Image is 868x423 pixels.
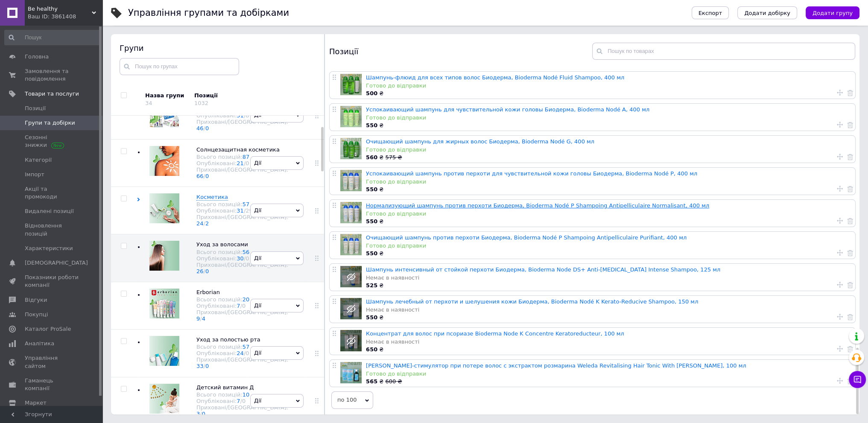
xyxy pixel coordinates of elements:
[204,363,209,369] span: /
[243,201,250,207] a: 57
[196,336,260,343] span: Уход за полостью рта
[237,255,244,262] a: 30
[196,255,288,262] div: Опубліковані:
[847,377,853,385] a: Видалити товар
[812,10,853,16] span: Додати групу
[245,207,253,214] div: 29
[196,220,204,227] a: 24
[194,92,267,99] div: Позиції
[242,398,245,404] div: 0
[28,5,92,13] span: Be healthy
[366,186,851,193] div: ₴
[366,90,851,97] div: ₴
[245,112,249,119] div: 8
[366,122,377,128] b: 550
[366,338,851,346] div: Немає в наявності
[366,282,851,289] div: ₴
[366,90,377,96] b: 500
[194,100,208,106] div: 1032
[149,193,179,223] img: Косметика
[254,255,261,261] span: Дії
[196,194,228,200] span: Косметика
[366,370,851,378] div: Готово до відправки
[237,350,244,356] a: 24
[25,354,79,370] span: Управління сайтом
[25,134,79,149] span: Сезонні знижки
[4,30,101,45] input: Пошук
[204,220,209,227] span: /
[244,350,249,356] span: /
[244,207,253,214] span: /
[200,411,205,417] span: /
[847,121,853,128] a: Видалити товар
[385,378,402,385] span: 600 ₴
[25,171,44,178] span: Імпорт
[366,218,851,225] div: ₴
[744,10,790,16] span: Додати добірку
[244,112,249,119] span: /
[243,344,250,350] a: 57
[149,289,179,318] img: Erborian
[196,296,288,303] div: Всього позицій:
[254,302,261,309] span: Дії
[243,391,250,398] a: 10
[196,363,204,369] a: 33
[244,255,249,262] span: /
[366,154,377,160] b: 560
[145,92,188,99] div: Назва групи
[25,185,79,201] span: Акції та промокоди
[120,58,239,75] input: Пошук по групах
[196,112,288,119] div: Опубліковані:
[25,245,73,252] span: Характеристики
[366,234,687,241] a: Очищающий шампунь против перхоти Биодерма, Bioderma Nodé P Shampoing Antipelliculaire Purifiant, ...
[366,218,377,225] b: 550
[243,296,250,303] a: 20
[242,303,245,309] div: 0
[196,289,220,295] span: Erborian
[366,330,624,337] a: Концентрат для волос при псориазе Bioderma Node K Concentre Keratoreducteur, 100 мл
[698,10,722,16] span: Експорт
[28,13,102,20] div: Ваш ID: 3861408
[149,146,179,176] img: Солнцезащитная косметика
[25,67,79,83] span: Замовлення та повідомлення
[237,112,244,119] a: 51
[205,220,209,227] a: 2
[329,43,592,60] div: Позиції
[847,249,853,257] a: Видалити товар
[366,378,385,385] span: ₴
[204,173,209,179] span: /
[366,122,851,129] div: ₴
[254,160,261,166] span: Дії
[237,303,240,309] a: 7
[196,241,248,248] span: Уход за волосами
[237,398,240,404] a: 7
[254,397,261,404] span: Дії
[366,202,709,209] a: Нормализующий шампунь против перхоти Биодерма, Bioderma Nodé P Shampoing Antipelliculaire Normali...
[366,250,851,257] div: ₴
[806,6,859,19] button: Додати групу
[692,6,729,19] button: Експорт
[196,384,254,391] span: Детский витамин Д
[366,314,851,321] div: ₴
[196,119,288,131] div: Приховані/[GEOGRAPHIC_DATA]:
[205,125,209,131] a: 0
[204,125,209,131] span: /
[145,100,152,106] div: 34
[205,173,209,179] a: 0
[254,350,261,356] span: Дії
[204,268,209,274] span: /
[366,346,851,353] div: ₴
[25,399,47,407] span: Маркет
[331,391,373,408] span: по 100
[847,153,853,160] a: Видалити товар
[196,249,288,255] div: Всього позицій:
[366,298,698,305] a: Шампунь лечебный от перхоти и шелушения кожи Биодерма, Bioderma Nodé K Kerato-Reducive Shampoo, 1...
[366,242,851,250] div: Готово до відправки
[25,105,46,112] span: Позиції
[244,160,249,166] span: /
[196,391,288,398] div: Всього позицій:
[245,350,249,356] div: 0
[847,313,853,321] a: Видалити товар
[196,268,204,274] a: 26
[366,106,649,113] a: Успокаивающий шампунь для чувствительной кожи головы Биодерма, Bioderma Nodé A, 400 мл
